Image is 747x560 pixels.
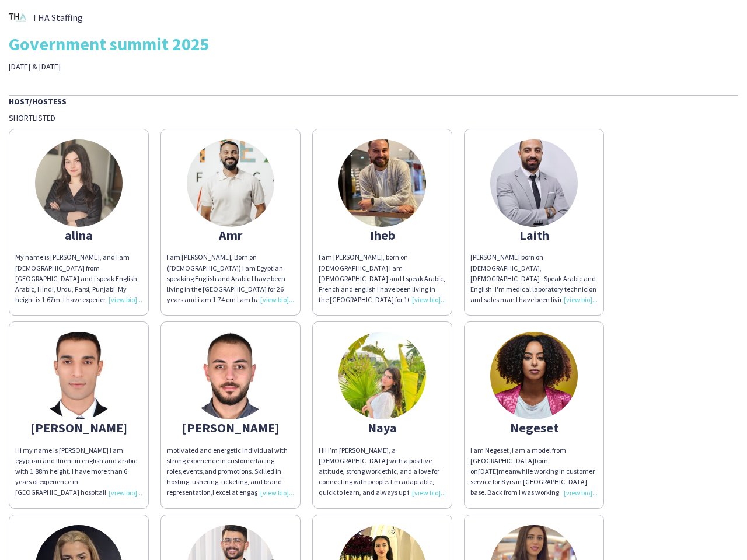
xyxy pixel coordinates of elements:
img: thumb-66e450a78a8e7.jpeg [35,139,123,227]
div: motivated and energetic individual with strong experience in customerfacing roles,events,and prom... [167,445,294,498]
div: Hi my name is [PERSON_NAME] I am egyptian and fluent in english and arabic with 1.88m height. I h... [15,445,142,498]
span: [DATE] [478,467,498,475]
img: thumb-63e3840542f91.jpg [187,332,274,419]
div: Host/Hostess [9,95,738,107]
img: thumb-6756fdcf2a758.jpeg [35,332,123,419]
div: [PERSON_NAME] born on [DEMOGRAPHIC_DATA], [DEMOGRAPHIC_DATA] . Speak Arabic and English. I'm medi... [470,252,598,305]
div: Shortlisted [9,113,738,123]
img: thumb-6728c416b7d28.jpg [490,139,578,227]
div: My name is [PERSON_NAME], and I am [DEMOGRAPHIC_DATA] from [GEOGRAPHIC_DATA] and i speak English,... [15,252,142,305]
span: I am Negeset ,i am a model from [GEOGRAPHIC_DATA] [470,446,566,465]
img: thumb-1679642050641d4dc284058.jpeg [490,332,578,419]
div: Naya [319,422,446,433]
div: Government summit 2025 [9,35,738,52]
img: thumb-68dac54753c10.jpeg [338,332,426,419]
img: thumb-66c1b6852183e.jpeg [187,139,274,227]
div: [DATE] & [DATE] [9,61,264,72]
div: [PERSON_NAME] [15,422,142,433]
div: I am [PERSON_NAME], born on [DEMOGRAPHIC_DATA] I am [DEMOGRAPHIC_DATA] and I speak Arabic, French... [319,252,446,305]
div: Iheb [319,230,446,240]
div: Hi! I’m [PERSON_NAME], a [DEMOGRAPHIC_DATA] with a positive attitude, strong work ethic, and a lo... [319,445,446,498]
span: THA Staffing [32,12,83,23]
img: thumb-7467d447-952b-4a97-b2d1-640738fb6bf0.png [9,9,26,26]
div: alina [15,230,142,240]
div: Negeset [470,422,598,433]
div: Laith [470,230,598,240]
div: Amr [167,230,294,240]
img: thumb-66fa5dee0a23a.jpg [338,139,426,227]
div: I am [PERSON_NAME], Born on ([DEMOGRAPHIC_DATA]) I am Egyptian speaking English and Arabic I have... [167,252,294,305]
div: [PERSON_NAME] [167,422,294,433]
span: meanwhile working in customer service for 8 yrs in [GEOGRAPHIC_DATA] base. Back from I was workin... [470,467,596,518]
